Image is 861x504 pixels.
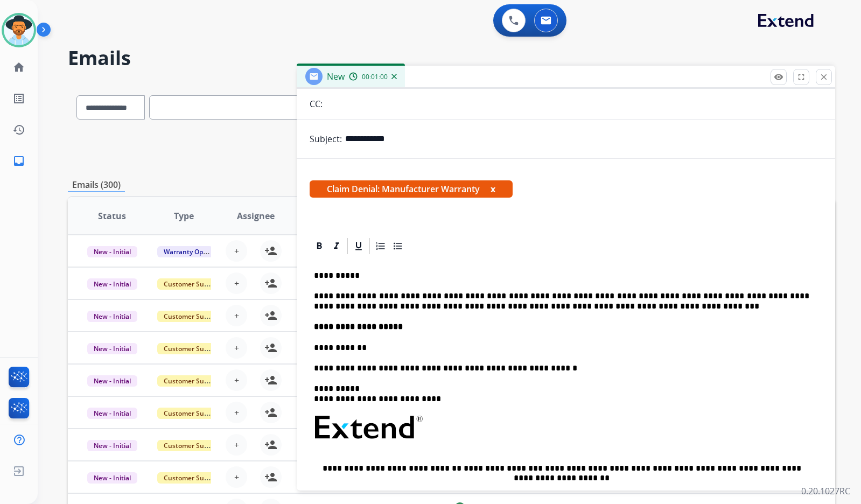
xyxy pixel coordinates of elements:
span: New - Initial [87,246,137,257]
p: Emails (300) [68,178,125,192]
span: + [234,406,239,419]
span: + [234,277,239,290]
span: Assignee [237,209,275,222]
mat-icon: remove_red_eye [774,72,783,82]
div: Bullet List [390,238,406,254]
span: Customer Support [157,343,227,354]
mat-icon: home [12,61,25,74]
button: + [226,305,247,326]
span: New - Initial [87,472,137,484]
div: Italic [328,238,345,254]
button: + [226,466,247,488]
button: + [226,240,247,262]
p: 0.20.1027RC [801,485,850,498]
button: + [226,402,247,423]
span: New [327,71,345,82]
mat-icon: person_add [264,341,277,354]
h2: Emails [68,47,835,69]
mat-icon: person_add [264,438,277,451]
mat-icon: history [12,123,25,136]
span: New - Initial [87,311,137,322]
span: New - Initial [87,278,137,290]
span: Customer Support [157,472,227,484]
span: Customer Support [157,278,227,290]
span: Customer Support [157,408,227,419]
div: Ordered List [373,238,389,254]
span: New - Initial [87,408,137,419]
mat-icon: person_add [264,374,277,387]
mat-icon: list_alt [12,92,25,105]
span: Customer Support [157,440,227,451]
span: 00:01:00 [362,73,388,81]
mat-icon: close [819,72,829,82]
button: + [226,369,247,391]
span: New - Initial [87,343,137,354]
span: New - Initial [87,375,137,387]
span: Customer Support [157,375,227,387]
span: Claim Denial: Manufacturer Warranty [310,180,513,198]
mat-icon: person_add [264,406,277,419]
mat-icon: person_add [264,471,277,484]
span: Customer Support [157,311,227,322]
div: Underline [351,238,367,254]
img: avatar [4,15,34,45]
p: Subject: [310,132,342,145]
span: + [234,244,239,257]
span: + [234,438,239,451]
button: + [226,434,247,456]
span: Type [174,209,194,222]
button: + [226,337,247,359]
span: New - Initial [87,440,137,451]
p: CC: [310,97,323,110]
div: Bold [311,238,327,254]
span: + [234,341,239,354]
span: Status [98,209,126,222]
button: + [226,272,247,294]
mat-icon: inbox [12,155,25,167]
span: Warranty Ops [157,246,213,257]
button: x [491,183,495,195]
span: + [234,374,239,387]
mat-icon: person_add [264,277,277,290]
mat-icon: person_add [264,244,277,257]
mat-icon: person_add [264,309,277,322]
mat-icon: fullscreen [796,72,806,82]
span: + [234,471,239,484]
span: + [234,309,239,322]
